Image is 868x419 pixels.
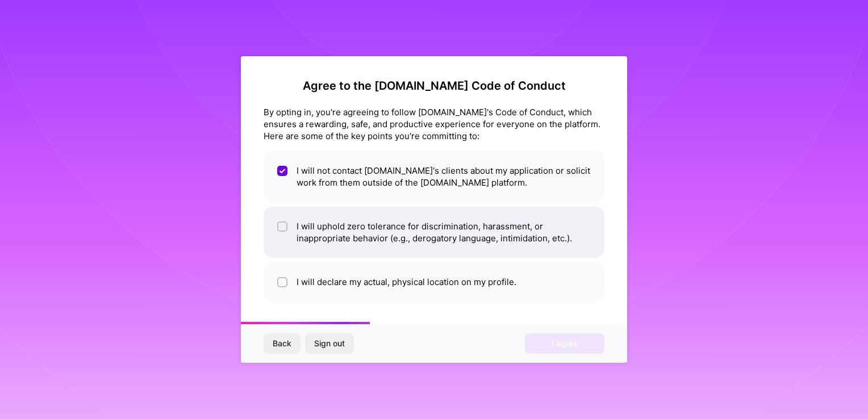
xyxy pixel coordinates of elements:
[314,338,345,349] span: Sign out
[273,338,291,349] span: Back
[305,333,354,354] button: Sign out
[264,207,604,258] li: I will uphold zero tolerance for discrimination, harassment, or inappropriate behavior (e.g., der...
[264,151,604,202] li: I will not contact [DOMAIN_NAME]'s clients about my application or solicit work from them outside...
[264,333,301,354] button: Back
[264,262,604,301] li: I will declare my actual, physical location on my profile.
[264,106,604,142] div: By opting in, you're agreeing to follow [DOMAIN_NAME]'s Code of Conduct, which ensures a rewardin...
[264,79,604,93] h2: Agree to the [DOMAIN_NAME] Code of Conduct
